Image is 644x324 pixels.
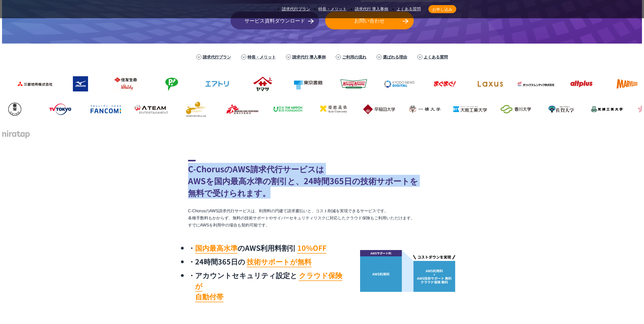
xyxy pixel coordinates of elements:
img: テレビ東京 [31,99,72,119]
img: 一橋大学 [396,99,436,119]
img: ヤマサ醤油 [234,74,274,94]
a: お問い合わせ [325,12,414,29]
a: よくある質問 [397,7,421,11]
img: オリックス・レンテック [507,74,547,94]
a: 特長・メリット [318,7,347,11]
img: クリスピー・クリーム・ドーナツ [325,74,365,94]
a: 請求代行 導入事例 [355,7,388,11]
img: 共同通信デジタル [370,74,411,94]
mark: 国内最高水準 [195,243,238,254]
span: お問い合わせ [325,17,414,24]
img: 住友生命保険相互 [97,74,137,94]
img: 日本財団 [259,99,299,119]
img: AWS請求代行で大幅な割引が実現できる仕組み [360,250,456,292]
img: まぐまぐ [416,74,456,94]
p: C-ChorusのAWS請求代行サービスは、利用料の円建て請求書払いと、コスト削減を実現できるサービスです。 各種手数料もかからず、無料の技術サポートやサイバーセキュリティリスクに対応したクラウ... [188,207,456,229]
li: アカウントセキュリティ設定と [188,270,347,302]
img: オルトプラス [552,74,593,94]
mark: 10%OFF [297,243,326,254]
img: 大阪工業大学 [441,99,482,119]
a: サービス資料ダウンロード [231,12,319,29]
img: ファンコミュニケーションズ [77,99,117,119]
a: お申し込み [428,5,456,13]
li: 24時間365日の [188,256,347,267]
img: エアトリ [188,74,228,94]
img: 早稲田大学 [350,99,390,119]
a: 請求代行プラン [203,54,231,60]
a: 請求代行 導入事例 [292,54,326,60]
img: クリーク・アンド・リバー [168,99,208,119]
img: 三菱地所 [6,74,46,94]
span: サービス資料ダウンロード [231,17,319,24]
mark: クラウド保険が 自動付帯 [195,270,342,302]
img: エイチーム [122,99,163,119]
a: 特長・メリット [247,54,276,60]
li: のAWS利用料割引 [188,243,347,253]
span: お申し込み [428,6,456,12]
a: 選ばれる理由 [383,54,407,60]
img: 香川大学 [487,99,527,119]
img: 慶應義塾 [304,99,345,119]
img: マーベラス [598,74,638,94]
img: 芝浦工業大学 [578,99,618,119]
img: ラクサス・テクノロジーズ [461,74,502,94]
a: 請求代行プラン [282,7,310,11]
mark: 技術サポートが無料 [247,256,311,267]
img: 佐賀大学 [532,99,573,119]
h2: C-ChorusのAWS請求代行サービスは AWSを国内最高水準の割引と、24時間365日の技術サポートを 無料で受けられます。 [188,160,456,199]
a: よくある質問 [424,54,448,60]
img: ミズノ [51,74,92,94]
img: 国境なき医師団 [213,99,254,119]
a: ご利用の流れ [342,54,366,60]
img: 東京書籍 [279,74,320,94]
img: フジモトHD [142,74,183,94]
